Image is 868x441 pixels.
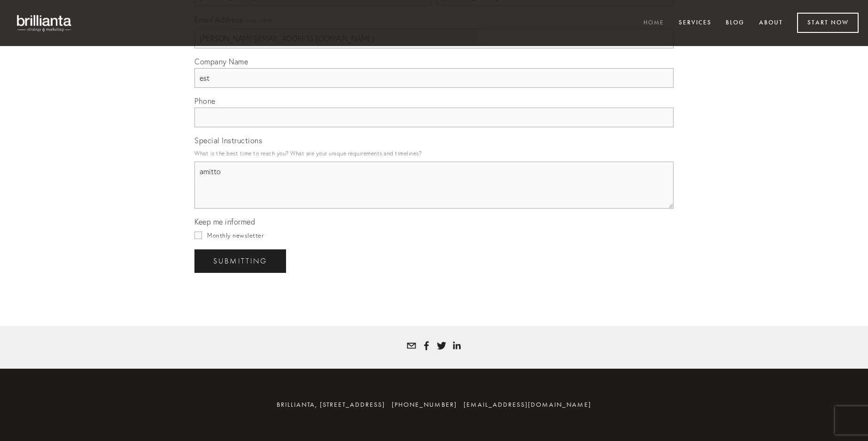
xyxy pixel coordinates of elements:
a: Tatyana White [437,341,446,350]
span: Submitting [213,257,267,265]
a: Tatyana White [452,341,461,350]
input: Monthly newsletter [194,232,202,239]
button: SubmittingSubmitting [194,249,286,273]
span: Phone [194,96,216,106]
a: Tatyana Bolotnikov White [422,341,431,350]
span: brillianta, [STREET_ADDRESS] [277,401,385,409]
span: Company Name [194,57,248,66]
a: About [753,15,789,31]
a: tatyana@brillianta.com [407,341,416,350]
span: Monthly newsletter [207,232,263,239]
a: [EMAIL_ADDRESS][DOMAIN_NAME] [464,401,591,409]
span: [PHONE_NUMBER] [392,401,457,409]
textarea: amitto [194,162,674,209]
span: Special Instructions [194,136,262,145]
span: Keep me informed [194,217,255,226]
a: Blog [720,15,751,31]
p: What is the best time to reach you? What are your unique requirements and timelines? [194,147,674,160]
img: brillianta - research, strategy, marketing [9,9,80,37]
a: Start Now [797,13,859,33]
a: Home [637,15,670,31]
a: Services [673,15,718,31]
